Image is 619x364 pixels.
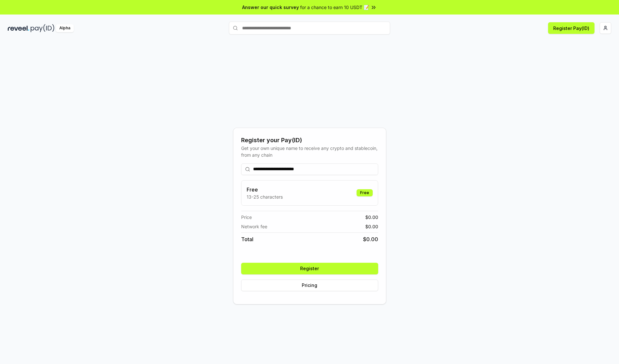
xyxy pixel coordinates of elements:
[548,22,594,34] button: Register Pay(ID)
[365,214,378,221] span: $ 0.00
[241,223,267,230] span: Network fee
[241,235,253,243] span: Total
[242,4,299,11] span: Answer our quick survey
[247,186,283,193] h3: Free
[8,24,29,32] img: reveel_dark
[241,214,252,221] span: Price
[241,145,378,158] div: Get your own unique name to receive any crypto and stablecoin, from any chain
[300,4,369,11] span: for a chance to earn 10 USDT 📝
[241,263,378,274] button: Register
[31,24,54,32] img: pay_id
[357,189,373,196] div: Free
[241,136,378,145] div: Register your Pay(ID)
[365,223,378,230] span: $ 0.00
[363,235,378,243] span: $ 0.00
[241,280,378,291] button: Pricing
[56,24,74,32] div: Alpha
[247,193,283,200] p: 13-25 characters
